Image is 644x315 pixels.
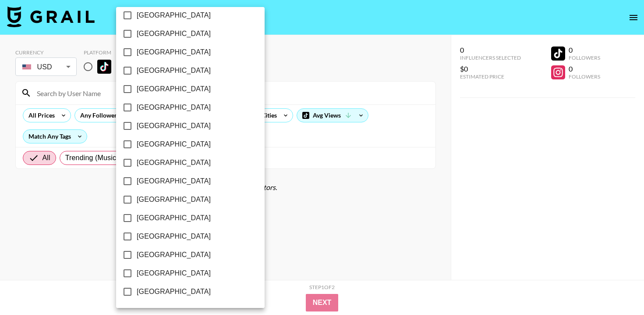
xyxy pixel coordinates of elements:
[137,231,211,242] span: [GEOGRAPHIC_DATA]
[137,102,211,113] span: [GEOGRAPHIC_DATA]
[137,250,211,260] span: [GEOGRAPHIC_DATA]
[137,213,211,223] span: [GEOGRAPHIC_DATA]
[137,84,211,94] span: [GEOGRAPHIC_DATA]
[600,271,633,304] iframe: Drift Widget Chat Controller
[137,65,211,76] span: [GEOGRAPHIC_DATA]
[137,29,211,39] span: [GEOGRAPHIC_DATA]
[137,176,211,186] span: [GEOGRAPHIC_DATA]
[137,194,211,205] span: [GEOGRAPHIC_DATA]
[137,286,211,297] span: [GEOGRAPHIC_DATA]
[137,121,211,131] span: [GEOGRAPHIC_DATA]
[137,157,211,168] span: [GEOGRAPHIC_DATA]
[137,47,211,57] span: [GEOGRAPHIC_DATA]
[137,268,211,279] span: [GEOGRAPHIC_DATA]
[137,139,211,150] span: [GEOGRAPHIC_DATA]
[137,10,211,21] span: [GEOGRAPHIC_DATA]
